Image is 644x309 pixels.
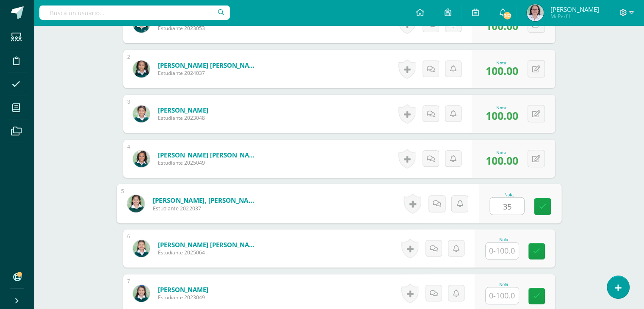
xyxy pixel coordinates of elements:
[158,69,260,77] span: Estudiante 2024037
[486,63,518,78] span: 100.00
[486,19,518,33] span: 100.00
[133,240,150,257] img: bd58513e5c123b5e0939729432309d39.png
[527,4,544,21] img: 1b71441f154de9568f5d3c47db87a4fb.png
[158,114,208,121] span: Estudiante 2023048
[550,5,599,14] span: [PERSON_NAME]
[133,150,150,167] img: 9c0587b548413199c39e745398459334.png
[486,105,518,110] div: Nota:
[158,294,208,301] span: Estudiante 2023049
[489,192,528,197] div: Nota
[486,287,519,304] input: 0-100.0
[152,204,257,212] span: Estudiante 2022037
[485,237,522,242] div: Nota
[486,60,518,66] div: Nota:
[158,249,260,256] span: Estudiante 2025064
[503,11,512,20] span: 362
[127,195,144,212] img: 5f9744cf4dfd569dce2d8257df64bb48.png
[158,61,260,69] a: [PERSON_NAME] [PERSON_NAME]
[39,6,230,20] input: Busca un usuario...
[133,285,150,302] img: 267048eaa624a193cf5594b07599366f.png
[550,13,599,20] span: Mi Perfil
[152,196,257,204] a: [PERSON_NAME], [PERSON_NAME]
[158,151,260,159] a: [PERSON_NAME] [PERSON_NAME]
[490,198,524,215] input: 0-100.0
[158,106,208,114] a: [PERSON_NAME]
[158,25,260,32] span: Estudiante 2023053
[158,159,260,166] span: Estudiante 2025049
[133,61,150,77] img: afe7ad9f092144a1b1aa213baeb76ba0.png
[485,282,522,287] div: Nota
[486,108,518,123] span: 100.00
[486,149,518,155] div: Nota:
[133,105,150,122] img: 8e0cbaac04ced5b76b8700ce74860806.png
[158,285,208,294] a: [PERSON_NAME]
[486,243,519,259] input: 0-100.0
[158,240,260,249] a: [PERSON_NAME] [PERSON_NAME]
[486,153,518,168] span: 100.00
